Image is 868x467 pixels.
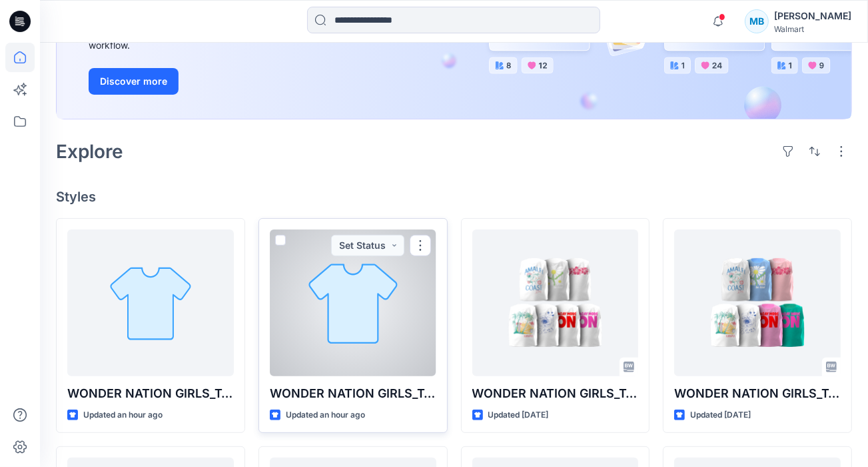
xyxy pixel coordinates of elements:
a: Discover more [89,68,388,95]
p: WONDER NATION GIRLS_TANK TOP_WG1430 [270,384,436,403]
h2: Explore [56,141,123,162]
a: WONDER NATION GIRLS_TANK TOP_S2 26 [674,229,841,376]
div: [PERSON_NAME] [774,8,851,24]
p: WONDER NATION GIRLS_TANK TOP_S2 26_WHITE GROUNDS [472,384,639,403]
p: WONDER NATION GIRLS_TANK TOP_WG1430 [67,384,234,403]
div: MB [745,9,769,33]
div: Walmart [774,24,851,34]
p: Updated an hour ago [286,408,365,422]
a: WONDER NATION GIRLS_TANK TOP_WG1430 [67,229,234,376]
a: WONDER NATION GIRLS_TANK TOP_WG1430 [270,229,436,376]
p: Updated [DATE] [690,408,751,422]
p: Updated an hour ago [83,408,163,422]
a: WONDER NATION GIRLS_TANK TOP_S2 26_WHITE GROUNDS [472,229,639,376]
h4: Styles [56,189,852,205]
button: Discover more [89,68,179,95]
p: WONDER NATION GIRLS_TANK TOP_S2 26 [674,384,841,403]
p: Updated [DATE] [488,408,549,422]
